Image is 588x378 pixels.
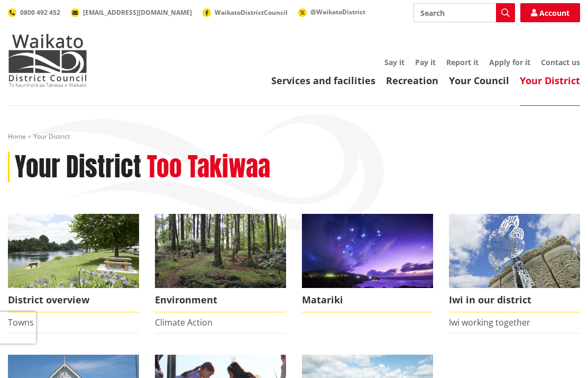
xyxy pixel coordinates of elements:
[449,74,509,87] a: Your Council
[33,132,70,141] span: Your District
[489,57,530,67] a: Apply for it
[520,74,580,87] a: Your District
[215,8,288,17] span: WaikatoDistrictCouncil
[20,8,60,17] span: 0800 492 452
[449,214,580,288] img: Turangawaewae Ngaruawahia
[415,57,436,67] a: Pay it
[155,288,286,312] span: Environment
[449,317,530,328] a: Iwi working together
[449,214,580,312] a: Turangawaewae Ngaruawahia Iwi in our district
[384,57,405,67] a: Say it
[155,214,286,312] a: Environment
[8,34,87,87] img: Waikato District Council - Te Kaunihera aa Takiwaa o Waikato
[15,152,141,183] h1: Your District
[310,7,365,16] span: @WaikatoDistrict
[520,3,580,22] a: Account
[302,288,433,312] span: Matariki
[203,8,288,17] a: WaikatoDistrictCouncil
[8,132,580,141] nav: breadcrumb
[298,7,365,16] a: @WaikatoDistrict
[8,288,139,312] span: District overview
[541,57,580,67] a: Contact us
[271,74,375,87] a: Services and facilities
[8,214,139,288] img: Ngaruawahia 0015
[386,74,438,87] a: Recreation
[302,214,433,288] img: Matariki over Whiaangaroa
[8,8,60,17] a: 0800 492 452
[147,152,270,183] h2: Too Takiwaa
[449,288,580,312] span: Iwi in our district
[155,317,213,328] a: Climate Action
[8,132,26,141] a: Home
[83,8,192,17] span: [EMAIL_ADDRESS][DOMAIN_NAME]
[302,214,433,312] a: Matariki
[71,8,192,17] a: [EMAIL_ADDRESS][DOMAIN_NAME]
[155,214,286,288] img: biodiversity- Wright's Bush_16x9 crop
[414,3,515,22] input: Search input
[446,57,479,67] a: Report it
[8,214,139,312] a: Ngaruawahia 0015 District overview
